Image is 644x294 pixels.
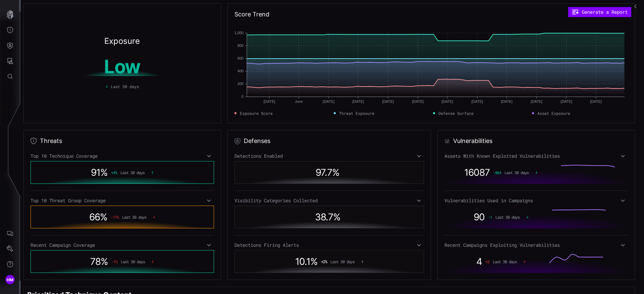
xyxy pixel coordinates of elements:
[295,99,303,103] text: June
[120,170,145,175] span: Last 30 days
[476,256,482,267] span: 4
[474,211,485,223] span: 90
[90,256,108,267] span: 78 %
[444,153,628,159] div: Assets With Known Exploited Vulnerabilities
[561,99,573,103] text: [DATE]
[323,99,335,103] text: [DATE]
[244,137,270,145] h2: Defenses
[295,256,318,267] span: 10.1 %
[501,99,513,103] text: [DATE]
[89,211,107,223] span: 66 %
[111,215,119,219] span: -11 %
[316,167,339,178] span: 97.7 %
[234,242,424,248] div: Detections Firing Alerts
[241,94,244,98] text: 0
[7,276,14,283] span: HM
[122,215,146,219] span: Last 30 days
[382,99,394,103] text: [DATE]
[493,170,501,175] span: -864
[234,198,424,204] div: Visibility Categories Collected
[472,99,483,103] text: [DATE]
[237,69,244,73] text: 400
[234,10,269,18] h2: Score Trend
[315,211,340,223] span: 38.7 %
[59,57,185,76] h1: Low
[111,83,139,89] span: Last 30 days
[353,99,364,103] text: [DATE]
[493,259,517,264] span: Last 30 days
[111,170,117,175] span: + 4 %
[330,259,355,264] span: Last 30 days
[0,272,20,287] button: HM
[264,99,275,103] text: [DATE]
[104,37,140,45] h2: Exposure
[438,110,474,116] span: Defense Surface
[31,153,214,159] div: Top 10 Technique Coverage
[464,167,490,178] span: 16087
[488,215,492,219] span: -1
[412,99,424,103] text: [DATE]
[121,259,145,264] span: Last 30 days
[237,82,244,86] text: 200
[444,198,628,204] div: Vulnerabilities Used in Campaigns
[495,215,520,219] span: Last 30 days
[590,99,602,103] text: [DATE]
[31,198,214,204] div: Top 10 Threat Group Coverage
[568,7,631,17] button: Generate a Report
[91,167,108,178] span: 91 %
[234,153,424,159] div: Detections Enabled
[321,259,327,264] span: + 2 %
[339,110,374,116] span: Threat Exposure
[111,259,117,264] span: -1 %
[444,242,628,248] div: Recent Campaigns Exploiting Vulnerabilities
[237,44,244,48] text: 800
[31,242,214,248] div: Recent Campaign Coverage
[234,31,244,35] text: 1,000
[453,137,492,145] h2: Vulnerabilities
[237,56,244,60] text: 600
[537,110,570,116] span: Asset Exposure
[485,259,489,264] span: + 2
[240,110,273,116] span: Exposure Score
[504,170,529,175] span: Last 30 days
[40,137,62,145] h2: Threats
[442,99,453,103] text: [DATE]
[531,99,543,103] text: [DATE]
